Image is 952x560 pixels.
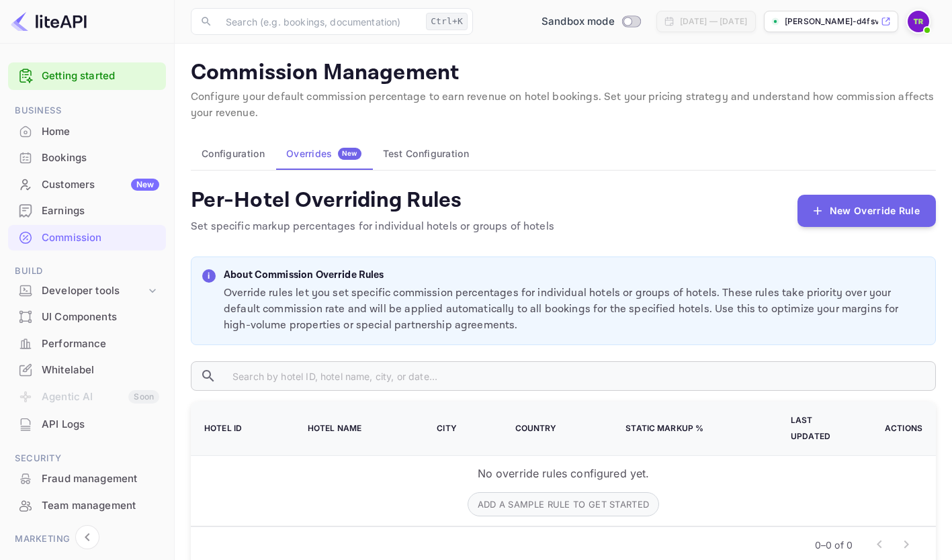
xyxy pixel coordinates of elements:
[8,172,166,198] div: CustomersNew
[42,498,159,514] div: Team management
[191,89,936,122] p: Configure your default commission percentage to earn revenue on hotel bookings. Set your pricing ...
[286,148,361,160] div: Overrides
[8,412,166,438] div: API Logs
[42,68,159,84] a: Getting started
[42,471,159,487] div: Fraud management
[42,363,159,378] div: Whitelabel
[42,336,159,352] div: Performance
[499,402,610,456] th: Country
[8,145,166,170] a: Bookings
[42,283,146,299] div: Developer tools
[208,270,210,282] p: i
[8,493,166,518] a: Team management
[8,225,166,250] a: Commission
[42,150,159,166] div: Bookings
[338,149,361,158] span: New
[8,304,166,329] a: UI Components
[775,402,869,456] th: Last Updated
[8,279,166,303] div: Developer tools
[8,357,166,383] div: Whitelabel
[131,179,159,191] div: New
[8,466,166,491] a: Fraud management
[8,225,166,251] div: Commission
[8,466,166,492] div: Fraud management
[421,402,499,456] th: City
[8,103,166,118] span: Business
[42,230,159,246] div: Commission
[8,119,166,144] a: Home
[8,145,166,171] div: Bookings
[11,11,87,32] img: LiteAPI logo
[372,138,480,170] button: Test Configuration
[869,402,936,456] th: Actions
[8,357,166,382] a: Whitelabel
[8,62,166,90] div: Getting started
[191,402,292,456] th: Hotel ID
[785,15,878,28] p: [PERSON_NAME]-d4fsv.n...
[191,138,275,170] button: Configuration
[218,8,421,35] input: Search (e.g. bookings, documentation)
[42,310,159,325] div: UI Components
[224,285,924,334] p: Override rules let you set specific commission percentages for individual hotels or groups of hot...
[292,402,421,456] th: Hotel Name
[42,177,159,193] div: Customers
[191,187,554,214] h4: Per-Hotel Overriding Rules
[542,14,615,30] span: Sandbox mode
[536,14,646,30] div: Switch to Production mode
[8,412,166,436] a: API Logs
[42,203,159,219] div: Earnings
[8,532,166,547] span: Marketing
[609,402,775,456] th: Static Markup %
[797,195,936,227] button: New Override Rule
[815,538,853,552] p: 0–0 of 0
[75,525,99,549] button: Collapse navigation
[426,13,468,30] div: Ctrl+K
[8,304,166,330] div: UI Components
[42,124,159,140] div: Home
[8,451,166,466] span: Security
[8,172,166,197] a: CustomersNew
[222,361,936,391] input: Search by hotel ID, hotel name, city, or date...
[8,198,166,224] div: Earnings
[680,15,747,28] div: [DATE] — [DATE]
[191,60,936,87] p: Commission Management
[908,11,929,32] img: Tommy Rossbach
[224,268,924,283] p: About Commission Override Rules
[468,492,660,516] button: Add a sample rule to get started
[42,417,159,432] div: API Logs
[8,198,166,223] a: Earnings
[8,264,166,279] span: Build
[8,119,166,145] div: Home
[191,219,554,235] p: Set specific markup percentages for individual hotels or groups of hotels
[8,493,166,519] div: Team management
[478,465,650,481] p: No override rules configured yet.
[8,331,166,357] div: Performance
[8,331,166,356] a: Performance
